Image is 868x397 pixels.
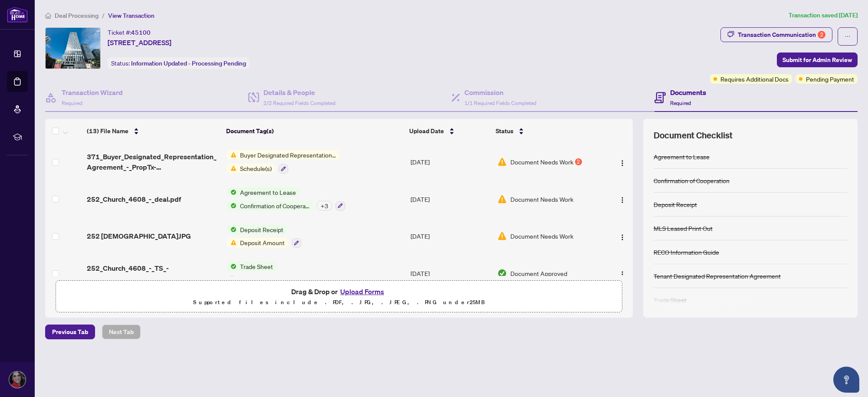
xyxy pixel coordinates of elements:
span: View Transaction [108,12,155,20]
button: Logo [615,266,629,280]
img: Profile Icon [9,371,26,388]
span: Document Needs Work [510,157,573,167]
span: (13) File Name [87,126,128,136]
span: [STREET_ADDRESS] [108,37,171,48]
h4: Details & People [263,87,335,98]
img: Document Status [497,157,507,167]
img: Logo [619,234,626,241]
img: Logo [619,160,626,167]
span: Status [496,126,513,136]
span: Deal Processing [55,12,99,20]
th: Document Tag(s) [223,119,406,143]
td: [DATE] [407,180,494,218]
span: Upload Date [409,126,444,136]
span: Deposit Amount [237,238,288,247]
th: Status [492,119,600,143]
span: Buyer Designated Representation Agreement [237,150,339,160]
button: Next Tab [102,325,141,339]
div: Ticket #: [108,27,151,37]
td: [DATE] [407,218,494,255]
img: Status Icon [227,187,237,197]
button: Logo [615,229,629,243]
img: logo [7,7,28,23]
span: 252_Church_4608_-_deal.pdf [87,194,181,204]
span: Requires Additional Docs [720,74,789,84]
span: 252 [DEMOGRAPHIC_DATA]JPG [87,231,191,241]
span: Document Needs Work [510,231,573,241]
img: Document Status [497,231,507,241]
div: Agreement to Lease [654,152,710,161]
span: Confirmation of Cooperation [237,201,313,210]
th: Upload Date [406,119,492,143]
div: Tenant Designated Representation Agreement [654,271,781,281]
button: Logo [615,192,629,206]
span: Required [62,100,82,106]
div: RECO Information Guide [654,247,719,257]
img: Status Icon [227,238,237,247]
div: Status: [108,57,250,69]
td: [DATE] [407,255,494,292]
span: Required [670,100,691,106]
div: 2 [818,31,825,39]
span: 45100 [131,29,151,36]
span: Document Needs Work [510,194,573,204]
img: Status Icon [227,201,237,210]
li: / [102,10,105,20]
img: Logo [619,197,626,203]
button: Status IconBuyer Designated Representation AgreementStatus IconSchedule(s) [227,150,339,174]
th: (13) File Name [83,119,223,143]
button: Open asap [833,367,859,393]
img: Status Icon [227,262,237,271]
h4: Commission [464,87,536,98]
img: Status Icon [227,150,237,160]
button: Transaction Communication2 [720,27,832,42]
div: Confirmation of Cooperation [654,176,730,185]
div: MLS Leased Print Out [654,223,713,233]
h4: Documents [670,87,706,98]
div: + 3 [317,201,332,210]
span: Deposit Receipt [237,225,287,234]
button: Previous Tab [45,325,95,339]
span: Information Updated - Processing Pending [131,59,246,67]
img: Document Status [497,269,507,278]
img: IMG-C12286528_1.jpg [46,28,100,69]
span: 1/1 Required Fields Completed [464,100,536,106]
span: Drag & Drop orUpload FormsSupported files include .PDF, .JPG, .JPEG, .PNG under25MB [56,281,622,313]
span: Agreement to Lease [237,187,299,197]
span: Drag & Drop or [291,286,387,297]
p: Supported files include .PDF, .JPG, .JPEG, .PNG under 25 MB [61,297,617,308]
img: Status Icon [227,225,237,234]
span: Schedule(s) [237,164,275,173]
span: ellipsis [845,33,851,39]
span: Submit for Admin Review [783,53,852,67]
span: Pending Payment [806,74,854,84]
button: Logo [615,155,629,169]
span: Previous Tab [52,325,88,339]
article: Transaction saved [DATE] [789,10,858,20]
span: 252_Church_4608_-_TS_-_Agent_to_Review.pdf [87,263,220,284]
button: Status IconTrade Sheet [227,262,276,285]
div: 2 [575,158,582,165]
div: Transaction Communication [738,28,825,42]
span: Document Approved [510,269,567,278]
td: [DATE] [407,143,494,180]
span: 371_Buyer_Designated_Representation_Agreement_-_PropTx-[PERSON_NAME].pdf [87,151,220,172]
h4: Transaction Wizard [62,87,123,98]
img: Logo [619,271,626,278]
img: Status Icon [227,164,237,173]
button: Upload Forms [338,286,387,297]
button: Submit for Admin Review [777,52,858,67]
span: 2/2 Required Fields Completed [263,100,335,106]
span: Document Checklist [654,129,733,141]
img: Document Status [497,194,507,204]
span: home [45,13,51,19]
div: Deposit Receipt [654,200,697,209]
button: Status IconDeposit ReceiptStatus IconDeposit Amount [227,225,301,248]
span: Trade Sheet [237,262,276,271]
button: Status IconAgreement to LeaseStatus IconConfirmation of Cooperation+3 [227,187,345,211]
